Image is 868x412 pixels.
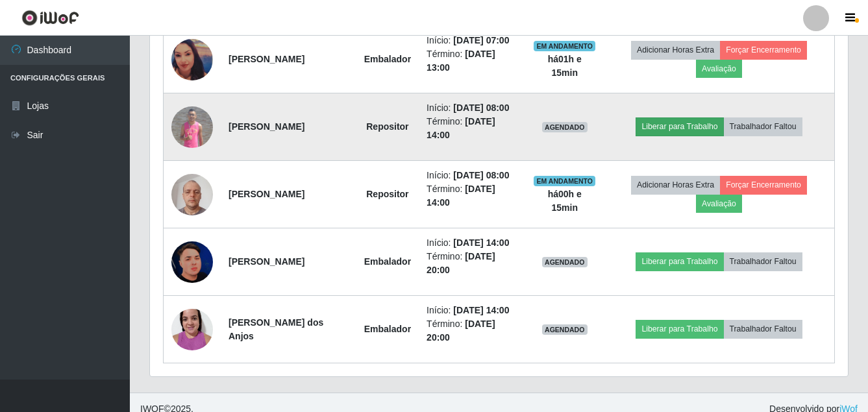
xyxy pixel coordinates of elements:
button: Avaliação [696,60,742,78]
time: [DATE] 14:00 [453,237,509,248]
li: Término: [427,182,517,210]
button: Forçar Encerramento [720,176,807,194]
li: Início: [427,169,517,182]
button: Trabalhador Faltou [724,252,802,271]
button: Avaliação [696,195,742,213]
li: Término: [427,250,517,277]
button: Trabalhador Faltou [724,117,802,136]
button: Liberar para Trabalho [636,252,723,271]
li: Início: [427,236,517,250]
li: Término: [427,115,517,142]
li: Término: [427,317,517,345]
li: Início: [427,101,517,115]
button: Liberar para Trabalho [636,320,723,338]
strong: há 00 h e 15 min [548,189,582,213]
button: Liberar para Trabalho [636,117,723,136]
img: 1738963507457.jpeg [171,39,213,80]
button: Adicionar Horas Extra [631,176,720,194]
img: CoreUI Logo [21,10,79,26]
strong: [PERSON_NAME] dos Anjos [229,317,323,341]
time: [DATE] 07:00 [453,35,509,45]
strong: há 01 h e 15 min [548,54,582,78]
strong: Repositor [366,189,408,199]
span: AGENDADO [542,324,588,335]
strong: Repositor [366,121,408,132]
time: [DATE] 08:00 [453,103,509,113]
strong: Embalador [364,324,411,334]
img: 1723391026413.jpeg [171,167,213,222]
time: [DATE] 14:00 [453,305,509,315]
span: EM ANDAMENTO [534,176,595,186]
strong: [PERSON_NAME] [229,121,304,132]
li: Início: [427,34,517,47]
strong: [PERSON_NAME] [229,189,304,199]
img: 1737249386728.jpeg [171,302,213,357]
strong: Embalador [364,256,411,267]
strong: Embalador [364,54,411,64]
li: Término: [427,47,517,75]
button: Adicionar Horas Extra [631,41,720,59]
img: 1706249097199.jpeg [171,241,213,283]
span: AGENDADO [542,122,588,132]
time: [DATE] 08:00 [453,170,509,180]
span: EM ANDAMENTO [534,41,595,51]
button: Trabalhador Faltou [724,320,802,338]
button: Forçar Encerramento [720,41,807,59]
strong: [PERSON_NAME] [229,54,304,64]
span: AGENDADO [542,257,588,267]
li: Início: [427,304,517,317]
strong: [PERSON_NAME] [229,256,304,267]
img: 1705532725952.jpeg [171,106,213,148]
